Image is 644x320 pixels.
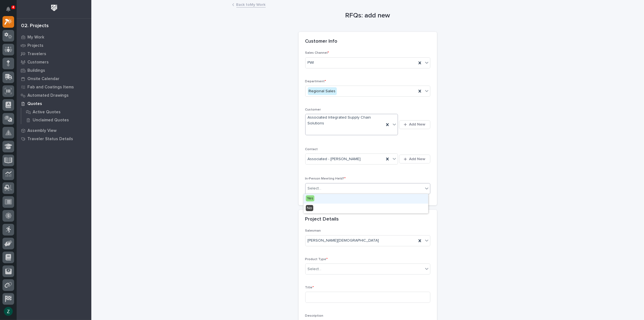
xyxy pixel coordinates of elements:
p: 4 [12,5,14,9]
button: Add New [399,120,430,129]
div: Yes [304,194,428,204]
a: Projects [17,41,91,50]
div: Regional Sales [308,87,337,95]
a: Assembly View [17,126,91,135]
p: My Work [27,35,44,40]
a: Buildings [17,66,91,75]
span: Yes [306,195,314,201]
a: Fab and Coatings Items [17,83,91,91]
button: Add New [399,155,430,163]
span: Department [305,80,326,83]
h2: Project Details [305,216,339,222]
span: Contact [305,148,318,151]
div: Notifications4 [7,7,14,16]
a: Traveler Status Details [17,135,91,143]
a: Unclaimed Quotes [21,116,91,124]
span: [PERSON_NAME][DEMOGRAPHIC_DATA] [308,238,379,244]
p: Traveler Status Details [27,137,73,142]
div: 02. Projects [21,23,49,29]
p: Customers [27,60,49,65]
p: Fab and Coatings Items [27,85,74,90]
span: In-Person Meeting Held? [305,177,346,180]
a: Active Quotes [21,108,91,116]
p: Onsite Calendar [27,76,60,81]
p: Active Quotes [33,110,61,115]
div: Select... [308,266,322,272]
span: Title [305,286,314,289]
span: Associated Integrated Supply Chain Solutions [308,115,382,126]
p: Assembly View [27,128,56,133]
a: My Work [17,33,91,41]
img: Workspace Logo [49,3,59,13]
a: Back toMy Work [236,1,266,7]
h2: Customer Info [305,39,338,45]
p: Projects [27,43,43,48]
p: Quotes [27,101,42,106]
p: Automated Drawings [27,93,69,98]
p: Buildings [27,68,45,73]
span: Customer [305,108,321,111]
span: Associated - [PERSON_NAME] [308,156,361,162]
button: users-avatar [2,306,14,317]
a: Customers [17,58,91,66]
span: No [306,205,313,211]
button: Notifications [2,3,14,15]
a: Travelers [17,50,91,58]
p: Travelers [27,52,46,57]
a: Onsite Calendar [17,75,91,83]
div: No [304,204,428,213]
span: Sales Channel [305,51,329,55]
span: Product Type [305,258,328,261]
span: Add New [409,157,426,162]
p: Unclaimed Quotes [33,118,69,123]
span: PWI [308,60,314,66]
span: Description [305,314,324,318]
span: Add New [409,122,426,127]
a: Quotes [17,99,91,108]
h1: RFQs: add new [299,12,437,20]
a: Automated Drawings [17,91,91,99]
div: Select... [308,186,322,191]
span: Salesman [305,229,321,232]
